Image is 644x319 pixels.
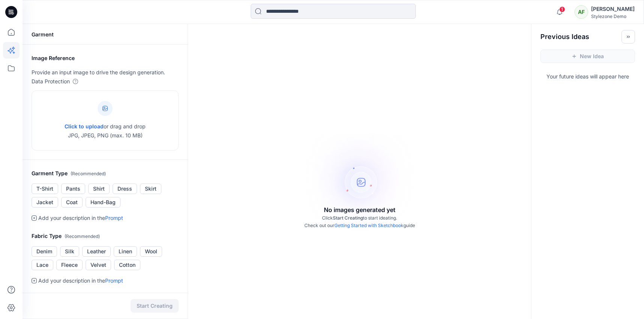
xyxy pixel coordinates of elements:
span: Start Creating [333,215,363,221]
button: Shirt [88,184,110,194]
a: Getting Started with Sketchbook [334,223,403,228]
a: Prompt [105,215,123,221]
a: Prompt [105,277,123,284]
div: Stylezone Demo [591,14,635,19]
button: Pants [61,184,85,194]
button: Linen [114,246,137,257]
div: AF [575,5,588,19]
p: Data Protection [32,77,70,86]
button: Coat [61,197,83,208]
span: 1 [559,6,565,12]
button: Denim [32,246,57,257]
h2: Image Reference [32,54,179,63]
h2: Fabric Type [32,232,179,241]
button: Jacket [32,197,58,208]
h2: Previous Ideas [540,32,589,41]
p: Add your description in the [38,276,123,285]
button: Skirt [140,184,161,194]
p: Your future ideas will appear here [531,69,644,81]
button: Wool [140,246,162,257]
button: Velvet [86,260,111,270]
p: or drag and drop JPG, JPEG, PNG (max. 10 MB) [65,122,146,140]
button: Cotton [114,260,140,270]
p: Add your description in the [38,214,123,223]
button: Silk [60,246,79,257]
button: Lace [32,260,53,270]
p: Provide an input image to drive the design generation. [32,68,179,77]
span: ( Recommended ) [71,171,106,176]
p: No images generated yet [324,205,396,214]
span: Click to upload [65,123,104,129]
span: ( Recommended ) [65,233,100,239]
button: Leather [82,246,111,257]
button: T-Shirt [32,184,58,194]
h2: Garment Type [32,169,179,178]
button: Dress [113,184,137,194]
div: [PERSON_NAME] [591,5,635,14]
button: Toggle idea bar [621,30,635,44]
button: Hand-Bag [86,197,120,208]
button: Fleece [56,260,83,270]
p: Click to start ideating. Check out our guide [304,214,415,229]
